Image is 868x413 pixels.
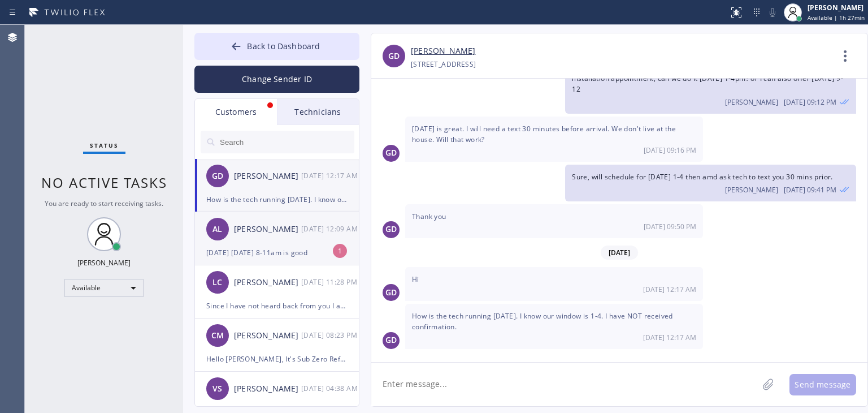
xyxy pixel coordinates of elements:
div: 10/14/2025 9:17 AM [301,169,360,182]
span: Status [90,141,119,149]
div: 10/14/2025 9:17 AM [405,267,703,301]
div: How is the tech running [DATE]. I know our window is 1-4. I have NOT received confirmation. [206,193,348,206]
span: Sure, will schedule for [DATE] 1-4 then amd ask tech to text you 30 mins prior. [572,172,833,182]
div: 10/13/2025 9:16 AM [405,117,703,161]
div: 10/14/2025 9:09 AM [301,222,360,235]
span: Hi [412,274,419,284]
div: Technicians [277,99,359,125]
span: GD [388,50,400,63]
div: Customers [195,99,277,125]
span: AL [212,223,222,236]
div: [PERSON_NAME] [234,276,301,289]
span: [DATE] 09:16 PM [644,145,696,155]
span: [DATE] 12:17 AM [643,333,696,342]
div: 10/13/2025 9:41 AM [565,165,856,201]
div: [PERSON_NAME] [808,3,865,12]
span: GD [212,170,223,183]
span: LC [212,276,222,289]
span: GD [385,223,397,236]
span: No active tasks [41,173,167,192]
span: [DATE] 09:41 PM [784,185,836,195]
span: [DATE] 09:12 PM [784,97,836,107]
div: [DATE] [DATE] 8-11am is good [206,246,348,259]
input: Search [219,131,354,153]
div: 10/14/2025 9:28 AM [301,276,360,289]
a: [PERSON_NAME] [411,45,475,58]
span: [DATE] 09:50 PM [644,222,696,231]
div: 10/13/2025 9:38 AM [301,382,360,395]
span: VS [212,382,222,395]
div: 10/14/2025 9:17 AM [405,304,703,349]
div: [PERSON_NAME] [234,223,301,236]
span: GD [385,286,397,299]
span: [DATE] 12:17 AM [643,285,696,294]
span: Available | 1h 27min [808,14,865,21]
button: Mute [765,5,780,20]
span: Thank you [412,212,446,221]
div: [STREET_ADDRESS] [411,58,476,71]
button: Change Sender ID [194,66,359,93]
div: [PERSON_NAME] [234,329,301,342]
div: Since I have not heard back from you I am filing a police report [206,299,348,312]
span: [DATE] [601,246,638,260]
span: How is the tech running [DATE]. I know our window is 1-4. I have NOT received confirmation. [412,311,673,332]
div: 10/13/2025 9:50 AM [405,204,703,238]
button: Back to Dashboard [194,33,359,60]
span: CM [211,329,224,342]
div: [PERSON_NAME] [234,170,301,183]
div: Available [64,279,144,297]
div: 10/13/2025 9:12 AM [565,55,856,114]
span: [PERSON_NAME] [725,97,778,107]
div: [PERSON_NAME] [234,382,301,395]
div: Hello [PERSON_NAME], It's Sub Zero Refrigerator Repair about your repair. We are sorry but we had... [206,352,348,365]
span: Hello, sure, we received your parts on weekends and I'd like to schedule parts installation appoi... [572,62,843,93]
span: GD [385,147,397,160]
span: You are ready to start receiving tasks. [45,199,163,208]
button: Send message [789,374,856,395]
span: GD [385,334,397,347]
span: [DATE] is great. I will need a text 30 minutes before arrival. We don't live at the house. Will t... [412,124,676,144]
span: [PERSON_NAME] [725,185,778,195]
span: Back to Dashboard [247,41,320,51]
div: [PERSON_NAME] [77,258,131,268]
div: 1 [333,244,347,258]
div: 10/14/2025 9:23 AM [301,329,360,342]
